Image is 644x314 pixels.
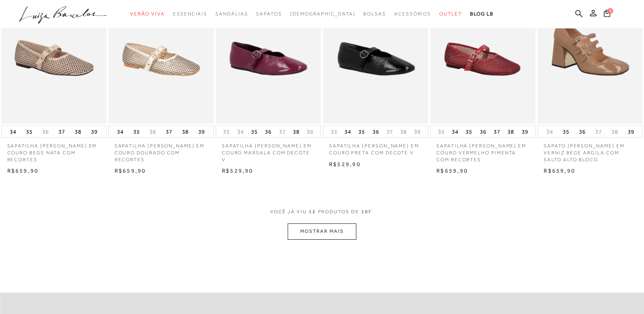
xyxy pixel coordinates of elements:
button: 35 [249,126,260,137]
span: 12 [309,208,316,223]
span: R$529,90 [329,161,361,167]
button: 37 [491,126,503,137]
button: 36 [40,128,51,136]
button: 34 [449,126,461,137]
button: 38 [291,126,302,137]
button: 37 [384,128,395,136]
button: 37 [163,126,175,137]
button: 36 [477,126,489,137]
button: 36 [577,126,588,137]
button: MOSTRAR MAIS [288,223,356,239]
button: 36 [262,126,274,137]
span: R$659,90 [7,167,39,174]
a: categoryNavScreenReaderText [394,6,431,22]
button: 39 [196,126,207,137]
a: SAPATO [PERSON_NAME] EM VERNIZ BEGE ARGILA COM SALTO ALTO BLOCO [538,138,643,163]
span: Essenciais [173,11,207,17]
a: SAPATILHA [PERSON_NAME] EM COURO PRETA COM DECOTE V [323,138,428,156]
button: 34 [235,128,246,136]
a: categoryNavScreenReaderText [256,6,282,22]
span: PRODUTOS DE [318,208,359,215]
a: categoryNavScreenReaderText [363,6,386,22]
button: 39 [412,128,423,136]
span: Sandálias [215,11,248,17]
a: categoryNavScreenReaderText [173,6,207,22]
button: 35 [560,126,572,137]
button: 35 [131,126,142,137]
span: 107 [361,208,372,223]
span: Bolsas [363,11,386,17]
button: 36 [147,128,158,136]
a: SAPATILHA [PERSON_NAME] EM COURO VERMELHO PIMENTA COM RECORTES [430,138,536,163]
button: 38 [505,126,516,137]
a: SAPATILHA [PERSON_NAME] EM COURO MARSALA COM DECOTE V [216,138,321,163]
button: 38 [72,126,84,137]
span: Acessórios [394,11,431,17]
button: 37 [593,128,604,136]
span: BLOG LB [470,11,494,17]
button: 33 [436,128,447,136]
button: 37 [277,128,288,136]
button: 39 [625,126,637,137]
button: 38 [398,128,409,136]
span: Outlet [439,11,462,17]
button: 34 [544,128,555,136]
button: 0 [601,9,613,20]
button: 37 [56,126,67,137]
button: 34 [7,126,19,137]
span: R$659,90 [436,167,468,174]
button: 38 [609,128,620,136]
span: R$529,90 [222,167,254,174]
span: VOCê JÁ VIU [270,208,307,215]
button: 39 [519,126,531,137]
a: categoryNavScreenReaderText [215,6,248,22]
button: 34 [342,126,353,137]
button: 33 [328,128,340,136]
a: BLOG LB [470,6,494,22]
button: 35 [463,126,475,137]
a: SAPATILHA [PERSON_NAME] EM COURO DOURADO COM RECORTES [108,138,214,163]
span: [DEMOGRAPHIC_DATA] [290,11,356,17]
button: 39 [89,126,100,137]
button: 33 [221,128,232,136]
button: 38 [180,126,191,137]
span: Sapatos [256,11,282,17]
a: SAPATILHA [PERSON_NAME] EM COURO BEGE NATA COM RECORTES [1,138,106,163]
a: categoryNavScreenReaderText [130,6,165,22]
span: R$659,90 [115,167,146,174]
a: noSubCategoriesText [290,6,356,22]
a: categoryNavScreenReaderText [439,6,462,22]
span: 0 [607,8,613,14]
span: R$659,90 [544,167,575,174]
button: 39 [304,128,316,136]
span: Verão Viva [130,11,165,17]
button: 35 [24,126,35,137]
button: 35 [356,126,367,137]
button: 36 [370,126,382,137]
button: 34 [115,126,126,137]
